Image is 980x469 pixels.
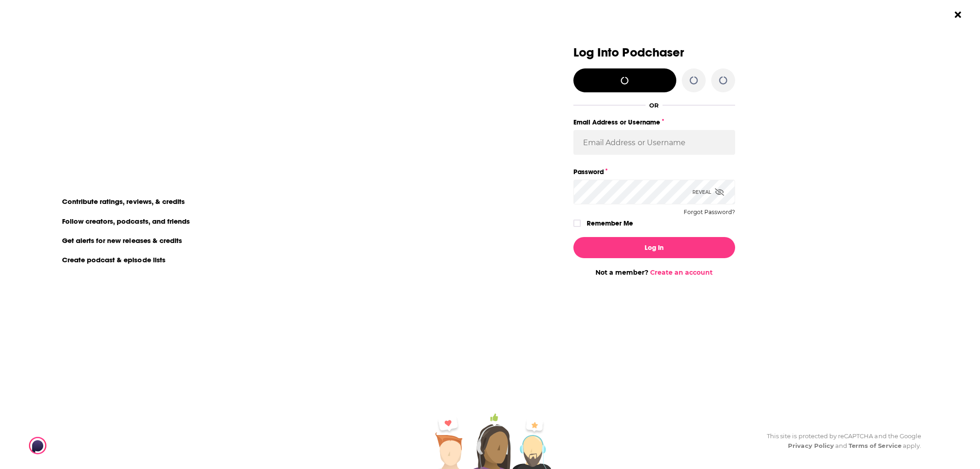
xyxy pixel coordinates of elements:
input: Email Address or Username [573,130,735,155]
a: Podchaser - Follow, Share and Rate Podcasts [29,437,110,454]
label: Email Address or Username [573,116,735,128]
div: You need to login or register to view this page. [57,46,266,79]
li: Create podcast & episode lists [57,254,172,266]
button: Log In [573,237,735,258]
h3: Log Into Podchaser [573,46,735,59]
li: Get alerts for new releases & credits [57,234,188,246]
label: Remember Me [587,217,633,229]
div: Reveal [692,180,724,204]
li: Contribute ratings, reviews, & credits [57,195,192,207]
div: OR [649,102,659,109]
li: Follow creators, podcasts, and friends [57,215,197,227]
div: This site is protected by reCAPTCHA and the Google and apply. [759,431,921,451]
label: Password [573,166,735,178]
img: Podchaser - Follow, Share and Rate Podcasts [29,437,117,454]
a: Create an account [650,268,713,277]
div: Not a member? [573,268,735,277]
a: Privacy Policy [788,442,834,449]
li: On Podchaser you can: [57,179,240,188]
button: Forgot Password? [684,209,735,215]
button: Close Button [949,6,967,23]
a: Terms of Service [849,442,901,449]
